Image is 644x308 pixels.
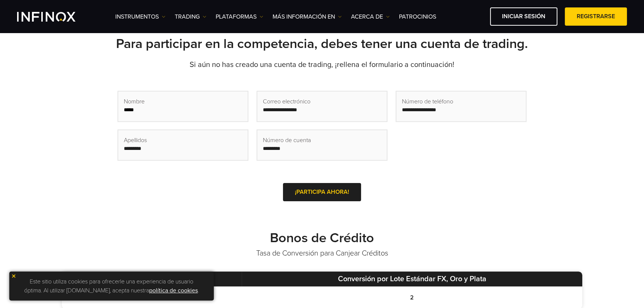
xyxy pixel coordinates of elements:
[116,36,528,52] strong: Para participar en la competencia, debes tener una cuenta de trading.
[62,248,582,259] p: Tasa de Conversión para Canjear Créditos
[270,230,374,246] strong: Bonos de Crédito
[175,12,206,21] a: TRADING
[263,97,310,106] span: Correo electrónico
[13,275,210,297] p: Este sitio utiliza cookies para ofrecerle una experiencia de usuario óptima. Al utilizar [DOMAIN_...
[283,183,361,201] a: ¡PARTICIPA AHORA!
[242,272,582,286] th: Conversión por Lote Estándar FX, Oro y Plata
[115,12,165,21] a: Instrumentos
[263,136,311,145] span: Número de cuenta
[124,97,145,106] span: Nombre
[17,12,93,22] a: INFINOX Logo
[124,136,147,145] span: Apellidos
[273,12,342,21] a: Más información en
[402,97,453,106] span: Número de teléfono
[351,12,390,21] a: ACERCA DE
[565,7,627,26] a: Registrarse
[11,273,16,279] img: yellow close icon
[216,12,263,21] a: PLATAFORMAS
[490,7,557,26] a: Iniciar sesión
[149,287,198,294] a: política de cookies
[399,12,436,21] a: Patrocinios
[62,60,582,70] p: Si aún no has creado una cuenta de trading, ¡rellena el formulario a continuación!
